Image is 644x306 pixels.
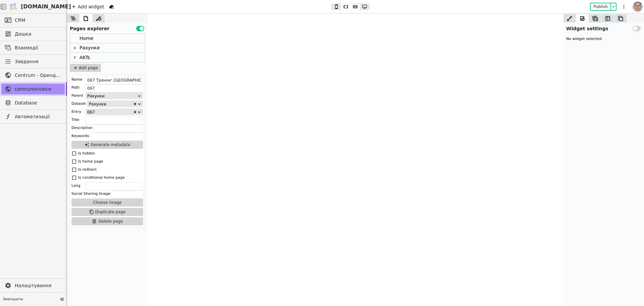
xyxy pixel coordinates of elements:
[70,43,145,53] div: Рахунки
[78,150,95,157] div: Is hidden
[78,166,97,173] div: Is redirect
[79,43,100,52] div: Рахунки
[1,84,65,94] a: centruminvoice
[87,93,137,99] div: Рахунки
[21,3,71,11] span: [DOMAIN_NAME]
[15,113,61,120] span: Автоматизації
[87,109,133,115] div: 067
[70,64,101,72] button: Add page
[15,17,25,24] span: CRM
[563,23,644,32] div: Widget settings
[1,15,65,26] a: CRM
[71,208,143,216] button: Duplicate page
[89,101,133,107] div: Рахунки
[1,280,65,291] a: Налаштування
[70,53,145,62] div: AKTs
[78,174,125,181] div: Is conditional home page
[1,111,65,122] a: Автоматизації
[71,92,83,99] div: Parent
[78,158,103,165] div: Is home page
[15,31,61,38] span: Дошка
[71,84,79,91] div: Path
[8,0,18,13] img: Logo
[1,56,65,67] a: Завдання
[15,282,61,289] span: Налаштування
[633,2,643,12] img: 1560949290925-CROPPED-IMG_0201-2-.jpg
[71,199,143,207] button: Choose image
[7,0,67,13] a: [DOMAIN_NAME]
[67,23,148,32] div: Pages explorer
[15,86,61,93] span: centruminvoice
[71,182,80,189] div: Lang
[1,70,65,81] a: Centrum - Оренда офісних приміщень
[79,34,93,43] div: Home
[79,53,90,62] div: AKTs
[1,42,65,53] a: Взаємодії
[1,29,65,39] a: Дошка
[70,3,106,11] div: Add widget
[15,58,39,65] span: Завдання
[71,190,110,197] div: Social Sharing Image
[70,34,145,43] div: Home
[15,72,61,79] span: Centrum - Оренда офісних приміщень
[563,34,644,45] div: No widget selected.
[15,44,61,51] span: Взаємодії
[71,217,143,225] button: Delete page
[71,125,93,131] div: Description
[1,97,65,108] a: Database
[3,297,57,302] span: Зменшити
[71,100,86,107] div: Dataset
[591,3,610,10] button: Publish
[71,117,79,123] div: Title
[71,133,89,139] div: Keywords
[71,76,82,83] div: Name
[71,141,143,149] button: Generate metadata
[71,108,81,115] div: Entry
[15,99,61,106] span: Database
